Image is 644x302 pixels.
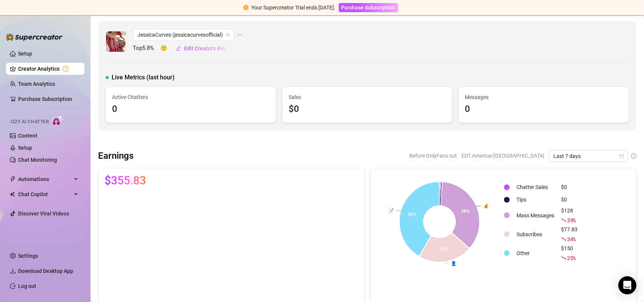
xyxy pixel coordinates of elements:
span: edit [176,46,181,51]
span: fall [561,217,566,223]
span: Live Metrics (last hour) [112,73,175,82]
div: 0 [112,102,270,116]
span: fall [561,236,566,242]
span: Sales [289,93,446,101]
a: Discover Viral Videos [18,211,69,217]
td: Subscribes [513,225,557,243]
span: calendar [619,154,624,158]
div: 0 [465,102,622,116]
a: Content [18,133,37,139]
img: AI Chatter [52,115,63,126]
td: Other [513,244,557,262]
span: Active Chatters [112,93,270,101]
span: fall [561,255,566,260]
span: 34 % [567,235,576,243]
div: $0 [289,102,446,116]
a: Settings [18,253,38,259]
span: Top 5.8 % [133,44,160,53]
span: Edit Creator's Bio [184,45,225,51]
div: $0 [561,183,578,191]
div: $0 [561,195,578,204]
span: JessicaCurves (jessicacurvesofficial) [137,29,230,40]
span: Automations [18,173,72,185]
button: Purchase Subscription [339,3,398,12]
div: $128 [561,206,578,225]
span: Last 7 days [553,150,624,162]
span: team [226,33,230,37]
td: Mass Messages [513,206,557,225]
a: Creator Analytics exclamation-circle [18,63,78,75]
a: Setup [18,51,32,57]
span: download [10,268,16,274]
span: 39 % [567,217,576,224]
td: Tips [513,194,557,206]
span: info-circle [631,153,636,159]
span: 🙂 [160,44,175,53]
span: Download Desktop App [18,268,73,274]
span: ellipsis [237,29,243,41]
span: Izzy AI Chatter [11,118,49,125]
text: 📝 [388,208,394,213]
span: thunderbolt [10,176,16,182]
h3: Earnings [98,150,134,162]
button: Edit Creator's Bio [175,42,225,54]
img: JessicaCurves [106,31,126,52]
span: Messages [465,93,622,101]
span: exclamation-circle [243,5,249,10]
div: Open Intercom Messenger [618,276,636,294]
div: $150 [561,244,578,262]
text: 👤 [451,260,456,266]
a: Team Analytics [18,81,55,87]
text: 💰 [483,203,489,209]
div: $77.83 [561,225,578,243]
a: Purchase Subscription [339,5,398,11]
td: Chatter Sales [513,181,557,193]
a: Chat Monitoring [18,157,57,163]
span: Purchase Subscription [341,5,395,11]
span: Your Supercreator Trial ends [DATE]. [252,5,336,11]
span: 25 % [567,254,576,262]
span: Chat Copilot [18,188,72,200]
span: $355.83 [105,175,146,187]
a: Purchase Subscription [18,96,72,102]
a: Setup [18,145,32,151]
img: Chat Copilot [10,192,15,197]
span: EDT America/[GEOGRAPHIC_DATA] [461,150,544,161]
span: Before OnlyFans cut [409,150,457,161]
a: Log out [18,283,36,289]
img: logo-BBDzfeDw.svg [6,33,63,41]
